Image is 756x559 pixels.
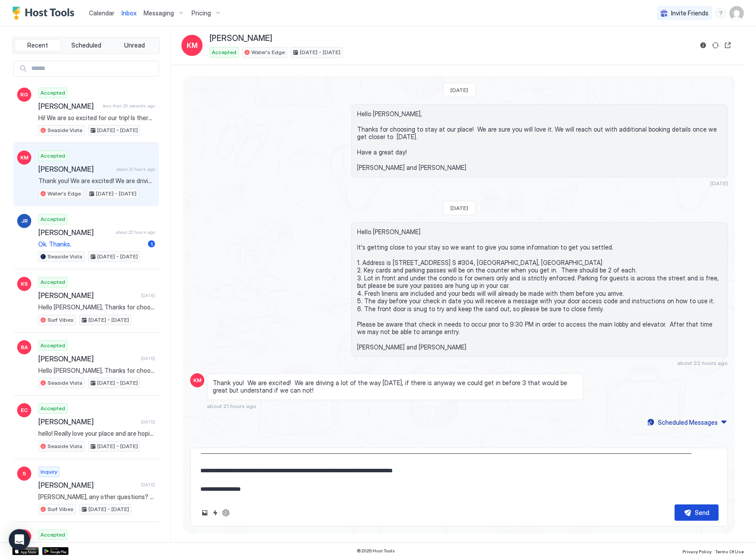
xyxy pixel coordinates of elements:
span: KM [20,154,29,162]
span: Inbox [122,9,136,17]
span: Hi! We are so excited for our trip! Is there ever any chance check in can be a little earlier? We... [38,114,155,122]
span: S [22,470,26,478]
div: menu [715,8,726,18]
span: [DATE] [141,482,155,488]
span: [PERSON_NAME] [38,354,137,363]
span: [PERSON_NAME] [38,417,137,426]
button: Open reservation [723,40,733,51]
span: about 21 hours ago [116,166,155,172]
span: less than 20 seconds ago [103,103,155,109]
span: [DATE] [710,180,728,187]
button: Quick reply [210,508,221,518]
span: [DATE] [141,293,155,298]
span: [PERSON_NAME], any other questions? Are you still interested in the property that week? [38,493,155,501]
span: about 22 hours ago [116,229,155,235]
span: Hello [PERSON_NAME], Thanks for choosing to stay at our place! We are sure you will love it. We w... [357,110,722,172]
span: [DATE] - [DATE] [97,442,138,450]
span: [DATE] [141,356,155,361]
a: Privacy Policy [682,546,712,555]
span: Messaging [144,9,174,17]
span: Accepted [41,89,65,97]
span: [DATE] - [DATE] [97,379,138,387]
a: Terms Of Use [715,546,744,555]
span: Water's Edge [48,190,81,198]
a: Google Play Store [42,547,69,555]
span: Calendar [89,9,114,17]
span: Surf Vibes [48,505,74,513]
span: [DATE] - [DATE] [300,48,340,56]
span: Accepted [41,215,65,223]
div: User profile [730,6,744,20]
span: Inquiry [41,468,57,476]
span: KS [21,280,28,288]
span: Hello [PERSON_NAME], Thanks for choosing to stay at our place! We are sure you will love it. We w... [38,303,155,311]
span: [DATE] - [DATE] [96,190,136,198]
div: tab-group [12,37,160,54]
div: Open Intercom Messenger [9,529,30,550]
span: Surf Vibes [48,316,74,324]
span: Recent [27,41,48,49]
div: Scheduled Messages [658,418,718,427]
span: Hello [PERSON_NAME] It's getting close to your stay so we want to give you some information to ge... [357,228,722,351]
button: Scheduled [63,39,110,51]
span: [PERSON_NAME] [38,165,113,173]
span: © 2025 Host Tools [357,548,395,554]
button: Reservation information [698,40,708,51]
span: Unread [124,41,145,49]
span: [DATE] - [DATE] [97,126,138,134]
button: Upload image [199,508,210,518]
span: Seaside Vista [48,253,82,261]
span: Accepted [41,152,65,160]
span: Accepted [41,278,65,286]
span: [DATE] [450,205,468,211]
span: Thank you! We are excited! We are driving a lot of the way [DATE], if there is anyway we could ge... [213,379,578,394]
a: App Store [12,547,39,555]
a: Inbox [122,8,136,18]
a: Calendar [89,8,114,18]
span: KM [187,40,198,51]
span: Accepted [212,48,236,56]
span: BA [21,343,28,351]
span: Accepted [41,342,65,349]
span: Seaside Vista [48,379,82,387]
span: Privacy Policy [682,549,712,554]
button: Unread [111,39,158,51]
span: [PERSON_NAME] [38,228,112,237]
span: [PERSON_NAME] [210,33,272,44]
span: Thank you! We are excited! We are driving a lot of the way [DATE], if there is anyway we could ge... [38,177,155,185]
div: Host Tools Logo [12,7,78,20]
button: Sync reservation [710,40,721,51]
span: EC [21,406,28,414]
span: about 21 hours ago [207,403,256,409]
span: about 22 hours ago [677,360,728,366]
span: Scheduled [71,41,101,49]
span: Water's Edge [251,48,285,56]
span: Accepted [41,405,65,412]
span: [PERSON_NAME] [38,291,137,300]
span: [PERSON_NAME] [38,481,137,489]
span: KM [193,376,202,384]
span: Pricing [192,9,211,17]
span: RG [20,91,28,99]
span: 1 [151,241,153,247]
span: Seaside Vista [48,126,82,134]
button: Recent [15,39,61,51]
button: Send [675,504,719,521]
button: Scheduled Messages [646,416,728,428]
span: Hello [PERSON_NAME], Thanks for choosing to stay at our place! We are sure you will love it. We w... [38,367,155,375]
input: Input Field [28,61,159,76]
span: JR [21,217,28,225]
span: Terms Of Use [715,549,744,554]
span: Ok. Thanks. [38,240,144,248]
span: [PERSON_NAME] [38,102,99,110]
span: Accepted [41,531,65,539]
span: [DATE] [450,87,468,93]
span: Seaside Vista [48,442,82,450]
button: ChatGPT Auto Reply [221,508,231,518]
span: hello! Really love your place and are hoping to book it- is there 2 parking spots available? we h... [38,430,155,438]
span: [DATE] - [DATE] [97,253,138,261]
span: Invite Friends [671,9,708,17]
span: [DATE] - [DATE] [89,505,129,513]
